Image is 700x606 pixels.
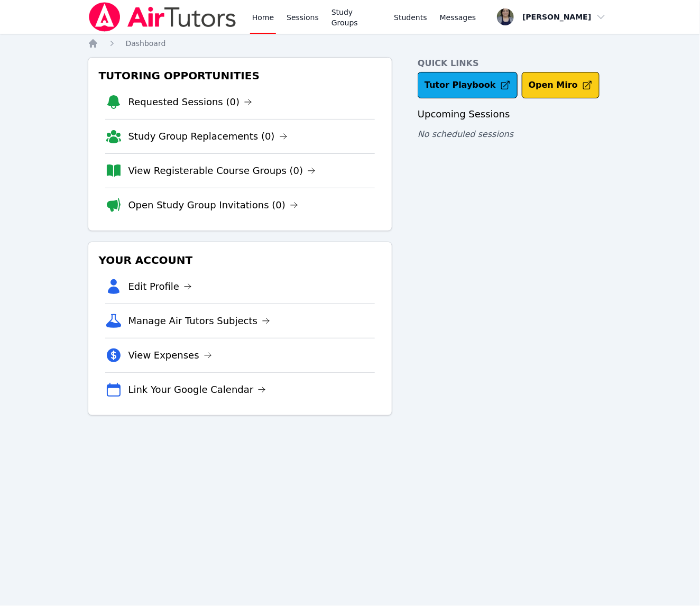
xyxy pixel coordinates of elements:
a: View Registerable Course Groups (0) [128,163,316,178]
img: Air Tutors [88,2,237,32]
span: Messages [440,12,476,23]
a: Requested Sessions (0) [128,95,253,109]
h3: Your Account [97,251,384,270]
button: Open Miro [522,72,600,98]
span: No scheduled sessions [418,129,513,139]
a: Dashboard [126,38,166,49]
a: Edit Profile [128,279,192,294]
a: Link Your Google Calendar [128,382,266,397]
h3: Upcoming Sessions [418,107,612,122]
h3: Tutoring Opportunities [97,66,384,85]
a: Study Group Replacements (0) [128,129,288,144]
nav: Breadcrumb [88,38,613,49]
h4: Quick Links [418,57,612,70]
a: Tutor Playbook [418,72,518,98]
span: Dashboard [126,39,166,48]
a: View Expenses [128,348,212,363]
a: Manage Air Tutors Subjects [128,314,271,328]
a: Open Study Group Invitations (0) [128,198,299,213]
